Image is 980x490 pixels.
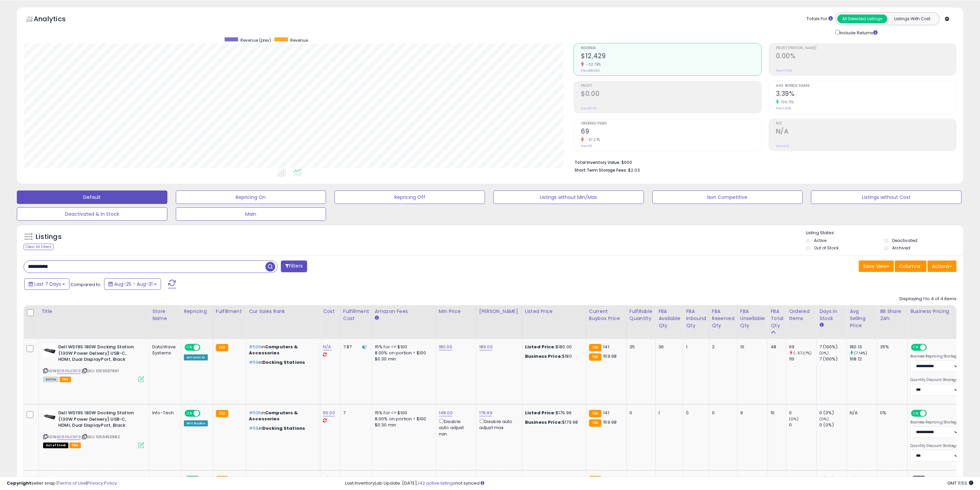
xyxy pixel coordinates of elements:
h2: N/A [776,128,956,137]
div: 0 (0%) [819,422,847,428]
div: $0.30 min [375,356,431,362]
small: Days In Stock. [819,322,823,328]
div: 7 [343,410,367,416]
div: Cur Sales Rank [249,308,317,315]
h2: $0.00 [581,90,761,99]
span: OFF [199,411,210,416]
button: All Selected Listings [837,14,887,23]
button: Listings With Cost [887,14,937,23]
div: 1 [658,410,678,416]
b: Dell WD19S 180W Docking Station (130W Power Delivery) USB-C, HDMI, Dual DisplayPort, Black [58,410,140,430]
div: 10 [771,410,781,416]
small: (0%) [819,350,829,356]
div: Clear All Filters [24,244,54,250]
label: Quantity Discount Strategy: [910,444,959,448]
strong: Copyright [7,480,31,486]
div: 8.00% on portion > $100 [375,416,431,422]
div: BB Share 24h. [880,308,905,322]
div: Fulfillment [216,308,243,315]
img: 316FBdvsaBL._SL40_.jpg [43,344,57,357]
span: ON [912,411,920,416]
div: ASIN: [43,410,144,447]
span: ROI [776,122,956,126]
div: Fulfillable Quantity [629,308,653,322]
small: Amazon Fees. [375,315,379,321]
button: Aug-25 - Aug-31 [104,278,161,290]
button: Listings without Min/Max [493,190,644,204]
span: All listings that are currently out of stock and unavailable for purchase on Amazon [43,443,68,448]
span: Avg. Buybox Share [776,84,956,88]
a: 142 active listings [418,480,455,486]
div: 110 [789,356,816,362]
label: Archived [892,245,910,251]
span: #506 [249,344,261,350]
div: 0 [686,410,704,416]
button: Actions [927,260,956,272]
a: B08XNJDRFB [57,368,80,374]
div: 15% for <= $100 [375,410,431,416]
p: in [249,425,315,431]
div: Fulfillment Cost [343,308,369,322]
a: 179.99 [479,410,492,416]
span: Profit [581,84,761,88]
div: Business Pricing [910,308,979,315]
small: Prev: N/A [776,144,789,148]
div: 69 [789,344,816,350]
span: #59 [249,425,258,431]
h5: Analytics [34,14,79,25]
div: $179.99 [525,410,581,416]
small: FBA [589,353,601,361]
button: Non Competitive [652,190,803,204]
small: Prev: 110 [581,144,592,148]
div: 8.00% on portion > $100 [375,350,431,356]
div: FBA inbound Qty [686,308,706,329]
h2: $12,429 [581,52,761,61]
button: Listings without Cost [811,190,961,204]
div: $0.30 min [375,422,431,428]
button: Deactivated & In Stock [17,207,167,221]
label: Business Repricing Strategy: [910,420,959,425]
img: 316FBdvsaBL._SL40_.jpg [43,410,57,423]
span: Revenue (prev) [240,37,271,43]
p: in [249,344,315,356]
button: Main [176,207,326,221]
li: $600 [575,158,951,166]
span: Docking Stations [262,425,305,431]
span: Docking Stations [262,359,305,365]
div: 10 [740,344,763,350]
button: Columns [895,260,926,272]
span: Columns [899,263,920,270]
b: Business Price: [525,419,562,425]
div: Title [41,308,146,315]
div: 7 (100%) [819,356,847,362]
small: Prev: 0.00% [776,69,792,73]
div: 2 [712,344,732,350]
label: Quantity Discount Strategy: [910,378,959,382]
div: Min Price [439,308,473,315]
div: Include Returns [830,29,886,36]
b: Listed Price: [525,344,556,350]
div: Amazon AI [184,354,207,360]
span: Aug-25 - Aug-31 [114,281,153,287]
label: Out of Stock [814,245,839,251]
h2: 0.00% [776,52,956,61]
div: 15% for <= $100 [375,344,431,350]
div: 0% [880,410,902,416]
span: Last 7 Days [34,281,61,287]
span: ON [185,345,194,350]
span: Ordered Items [581,122,761,126]
div: 35% [880,344,902,350]
small: -32.79% [584,62,601,67]
span: OFF [926,345,937,350]
span: OFF [199,345,210,350]
button: Save View [859,260,894,272]
div: Ordered Items [789,308,814,322]
small: FBA [216,344,228,351]
div: seller snap | | [7,480,117,487]
p: Listing States: [806,230,963,236]
button: Last 7 Days [24,278,69,290]
span: FBA [69,443,81,448]
button: Default [17,190,167,204]
b: Business Price: [525,353,562,359]
div: DataWave Systems [152,344,176,356]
